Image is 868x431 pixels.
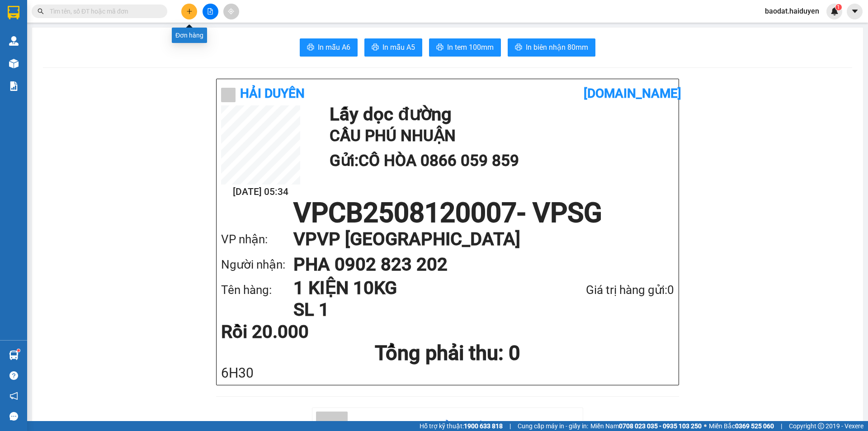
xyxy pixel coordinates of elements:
div: Rồi 20.000 [221,323,371,341]
h1: Gửi: CÔ HÒA 0866 059 859 [330,148,670,173]
button: aim [223,4,239,19]
span: caret-down [851,7,859,15]
span: In mẫu A6 [318,42,350,53]
strong: 0369 525 060 [735,422,774,430]
b: [DOMAIN_NAME] [584,86,681,101]
img: logo-vxr [8,6,19,19]
h1: SL 1 [293,299,538,321]
span: | [509,421,511,431]
h1: VP VP [GEOGRAPHIC_DATA] [293,227,656,252]
span: In biên nhận 80mm [526,42,588,53]
span: ⚪️ [704,424,707,428]
div: VP nhận: [221,230,293,249]
span: printer [307,43,314,52]
sup: 1 [17,349,20,352]
span: Miền Bắc [709,421,774,431]
img: warehouse-icon [9,36,19,46]
span: Hỗ trợ kỹ thuật: [420,421,503,431]
strong: 1900 633 818 [464,422,503,430]
div: Giá trị hàng gửi: 0 [538,281,674,299]
div: Người nhận: [221,256,293,274]
span: plus [186,8,193,14]
b: Hải Duyên [240,86,305,101]
span: | [781,421,782,431]
sup: 1 [835,4,842,10]
span: aim [228,8,234,14]
span: printer [515,43,522,52]
span: printer [372,43,379,52]
img: warehouse-icon [9,59,19,68]
span: copyright [818,423,824,429]
button: plus [181,4,197,19]
h1: VPCB2508120007 - VPSG [221,199,674,227]
span: In tem 100mm [447,42,494,53]
button: printerIn tem 100mm [429,38,501,57]
input: Tìm tên, số ĐT hoặc mã đơn [50,6,156,16]
h1: Lấy dọc đường [330,105,670,123]
div: Đơn hàng [172,28,207,43]
img: solution-icon [9,81,19,91]
h2: CẦU PHÚ NHUẬN [330,123,670,148]
button: printerIn mẫu A6 [300,38,358,57]
span: baodat.haiduyen [758,5,826,17]
strong: 0708 023 035 - 0935 103 250 [619,422,702,430]
span: search [38,8,44,14]
button: printerIn biên nhận 80mm [508,38,595,57]
span: notification [9,392,18,400]
button: caret-down [847,4,863,19]
button: file-add [203,4,218,19]
span: message [9,412,18,421]
button: printerIn mẫu A5 [364,38,422,57]
img: icon-new-feature [830,7,839,15]
span: In mẫu A5 [382,42,415,53]
img: warehouse-icon [9,350,19,360]
h1: 1 KIỆN 10KG [293,277,538,299]
h2: [DATE] 05:34 [221,185,300,199]
h1: PHA 0902 823 202 [293,252,656,277]
span: file-add [207,8,213,14]
span: printer [436,43,443,52]
div: Tên hàng: [221,281,293,299]
h1: Tổng phải thu: 0 [221,341,674,365]
span: Cung cấp máy in - giấy in: [518,421,588,431]
span: question-circle [9,371,18,380]
span: 1 [837,4,840,10]
div: 6H30 [221,365,674,380]
span: Miền Nam [590,421,702,431]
